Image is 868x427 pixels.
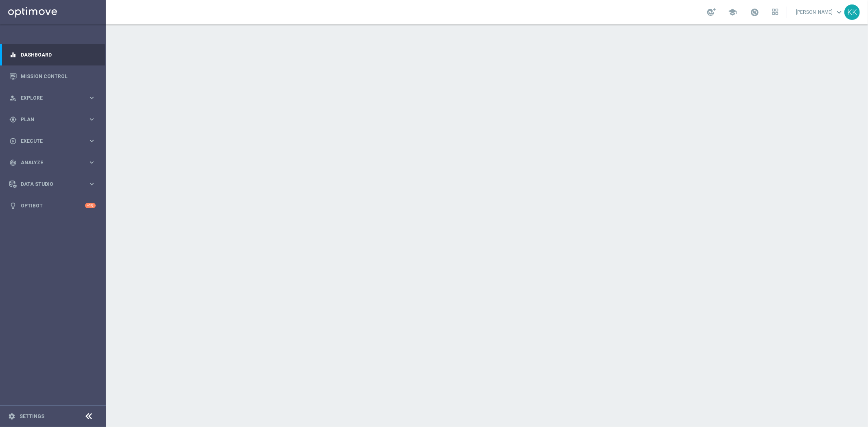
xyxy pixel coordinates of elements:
a: [PERSON_NAME]keyboard_arrow_down [795,6,844,18]
i: keyboard_arrow_right [88,159,96,166]
span: Plan [21,117,88,122]
span: keyboard_arrow_down [835,8,844,17]
span: school [728,8,737,17]
span: Data Studio [21,182,88,187]
span: Explore [21,96,88,100]
i: gps_fixed [9,116,17,123]
div: KK [844,4,860,20]
i: equalizer [9,51,17,59]
div: Mission Control [9,65,96,87]
a: Optibot [21,195,85,216]
i: track_changes [9,159,17,166]
i: keyboard_arrow_right [88,137,96,145]
div: Analyze [9,159,88,166]
div: Explore [9,94,88,102]
div: Data Studio [9,181,88,188]
a: Mission Control [21,65,96,87]
button: Data Studio keyboard_arrow_right [9,181,96,187]
button: gps_fixed Plan keyboard_arrow_right [9,116,96,123]
div: Optibot [9,195,96,216]
i: lightbulb [9,202,17,209]
i: keyboard_arrow_right [88,180,96,188]
button: Mission Control [9,73,96,80]
div: Dashboard [9,44,96,65]
div: Plan [9,116,88,123]
i: person_search [9,94,17,102]
i: play_circle_outline [9,137,17,145]
div: +10 [85,203,96,208]
i: settings [8,413,15,420]
button: equalizer Dashboard [9,52,96,58]
i: keyboard_arrow_right [88,115,96,123]
span: Analyze [21,160,88,165]
button: play_circle_outline Execute keyboard_arrow_right [9,138,96,144]
button: lightbulb Optibot +10 [9,203,96,209]
button: track_changes Analyze keyboard_arrow_right [9,159,96,166]
div: Execute [9,137,88,145]
i: keyboard_arrow_right [88,94,96,102]
a: Dashboard [21,44,96,65]
a: Settings [20,414,44,419]
span: Execute [21,139,88,144]
button: person_search Explore keyboard_arrow_right [9,95,96,101]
